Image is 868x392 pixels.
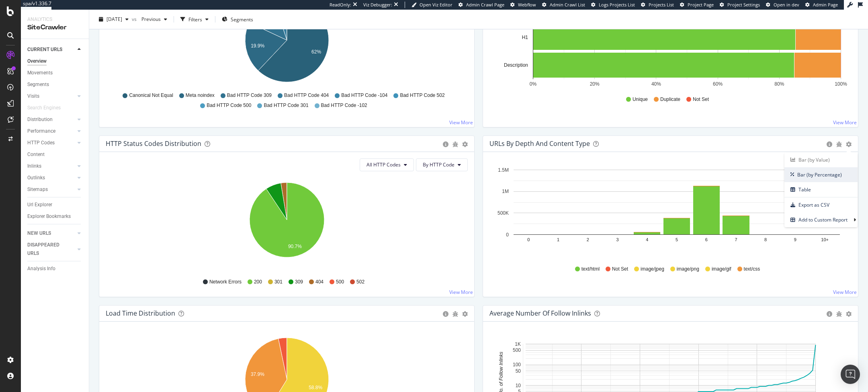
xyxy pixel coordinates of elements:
[177,13,212,26] button: Filters
[522,35,528,40] text: H1
[633,96,648,103] span: Unique
[515,341,521,347] text: 1K
[794,237,796,242] text: 9
[784,154,858,165] span: Bar (by Value)
[138,13,170,26] button: Previous
[841,365,860,384] div: Open Intercom Messenger
[744,266,760,273] span: text/css
[309,385,322,390] text: 58.8%
[466,2,504,8] span: Admin Crawl Page
[106,178,468,271] div: A chart.
[254,279,262,285] span: 200
[227,92,272,99] span: Bad HTTP Code 309
[27,201,83,209] a: Url Explorer
[27,104,61,112] div: Search Engines
[516,383,521,388] text: 10
[321,102,367,109] span: Bad HTTP Code -102
[360,158,414,171] button: All HTTP Codes
[705,237,708,242] text: 6
[443,142,448,147] div: circle-info
[27,23,82,32] div: SiteCrawler
[712,266,731,273] span: image/gif
[646,237,648,242] text: 4
[784,184,858,195] span: Table
[138,16,161,23] span: Previous
[27,127,75,135] a: Performance
[27,162,75,170] a: Inlinks
[188,16,202,23] div: Filters
[449,119,473,126] a: View More
[129,92,173,99] span: Canonical Not Equal
[498,167,509,173] text: 1.5M
[836,311,842,317] div: bug
[27,265,83,273] a: Analysis Info
[356,279,364,285] span: 502
[784,199,858,210] span: Export as CSV
[27,104,69,112] a: Search Engines
[27,115,53,124] div: Distribution
[27,115,75,124] a: Distribution
[27,174,75,182] a: Outlinks
[251,43,264,49] text: 19.9%
[641,266,664,273] span: image/jpeg
[557,237,559,242] text: 1
[423,161,454,168] span: By HTTP Code
[774,2,799,8] span: Open in dev
[660,96,680,103] span: Duplicate
[27,174,45,182] div: Outlinks
[27,139,75,147] a: HTTP Codes
[274,279,283,285] span: 301
[330,2,351,8] div: ReadOnly:
[591,2,635,8] a: Logs Projects List
[449,289,473,296] a: View More
[542,2,585,8] a: Admin Crawl List
[846,311,852,317] div: gear
[27,16,82,23] div: Analytics
[27,57,47,66] div: Overview
[510,2,536,8] a: Webflow
[735,237,737,242] text: 7
[366,161,401,168] span: All HTTP Codes
[311,49,321,55] text: 62%
[821,237,829,242] text: 10+
[400,92,444,99] span: Bad HTTP Code 502
[411,2,452,8] a: Open Viz Editor
[27,162,41,170] div: Inlinks
[420,2,452,8] span: Open Viz Editor
[336,279,344,285] span: 500
[846,142,852,147] div: gear
[27,241,68,258] div: DISAPPEARED URLS
[504,62,528,68] text: Description
[612,266,628,273] span: Not Set
[677,266,699,273] span: image/png
[27,229,51,238] div: NEW URLS
[727,2,760,8] span: Project Settings
[502,189,509,194] text: 1M
[836,142,842,147] div: bug
[680,2,714,8] a: Project Page
[106,16,122,23] span: 2025 Aug. 6th
[207,102,251,109] span: Bad HTTP Code 500
[649,2,674,8] span: Projects List
[693,96,709,103] span: Not Set
[827,142,832,147] div: circle-info
[27,150,83,159] a: Content
[827,311,832,317] div: circle-info
[27,229,75,238] a: NEW URLS
[186,92,215,99] span: Meta noindex
[27,201,52,209] div: Url Explorer
[27,185,75,194] a: Sitemaps
[106,140,201,148] div: HTTP Status Codes Distribution
[676,237,678,242] text: 5
[27,150,45,159] div: Content
[616,237,618,242] text: 3
[27,80,83,89] a: Segments
[27,92,75,101] a: Visits
[784,152,858,228] ul: gear
[251,371,264,377] text: 37.9%
[288,244,302,249] text: 90.7%
[27,45,62,54] div: CURRENT URLS
[106,309,175,317] div: Load Time Distribution
[27,212,71,221] div: Explorer Bookmarks
[132,16,138,23] span: vs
